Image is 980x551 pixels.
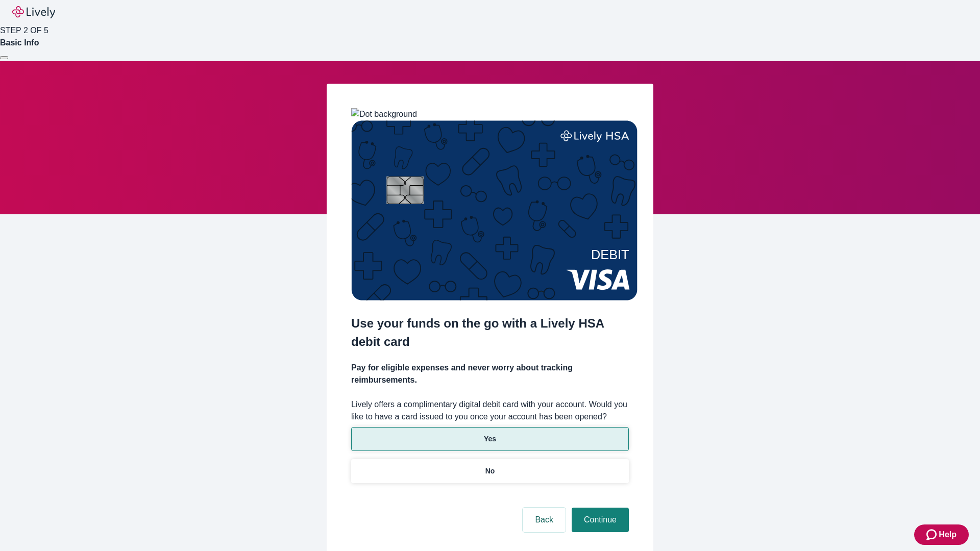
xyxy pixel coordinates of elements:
[914,524,969,545] button: Zendesk support iconHelp
[351,314,629,351] h2: Use your funds on the go with a Lively HSA debit card
[484,434,496,444] p: Yes
[12,6,55,18] img: Lively
[572,508,629,532] button: Continue
[351,108,417,120] img: Dot background
[351,427,629,451] button: Yes
[351,120,638,300] img: Debit card
[351,362,629,386] h4: Pay for eligible expenses and never worry about tracking reimbursements.
[939,529,957,541] span: Help
[485,466,495,477] p: No
[926,529,939,541] svg: Zendesk support icon
[351,398,629,423] label: Lively offers a complimentary digital debit card with your account. Would you like to have a card...
[523,508,566,532] button: Back
[351,459,629,483] button: No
